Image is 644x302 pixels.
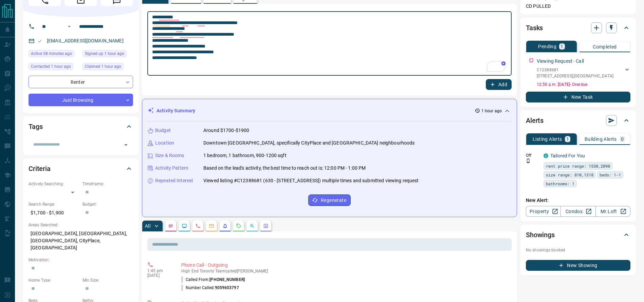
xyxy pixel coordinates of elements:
[82,50,133,59] div: Mon Oct 13 2025
[544,153,548,158] div: condos.ca
[85,50,124,57] span: Signed up 1 hour ago
[29,118,133,135] div: Tags
[29,121,42,132] h2: Tags
[538,44,556,49] p: Pending
[155,127,171,134] p: Budget
[250,223,255,229] svg: Opportunities
[546,180,574,187] span: bathrooms: 1
[526,247,630,253] p: No showings booked
[121,140,131,150] button: Open
[29,228,133,253] p: [GEOGRAPHIC_DATA], [GEOGRAPHIC_DATA], [GEOGRAPHIC_DATA], CityPlace, [GEOGRAPHIC_DATA]
[560,44,563,49] p: 1
[29,63,79,72] div: Mon Oct 13 2025
[526,227,630,243] div: Showings
[181,269,509,273] p: High End Toronto Team called [PERSON_NAME]
[600,171,621,178] span: beds: 1-1
[203,165,366,172] p: Based on the lead's activity, the best time to reach out is: 12:00 PM - 1:00 PM
[526,112,630,129] div: Alerts
[546,171,593,178] span: size range: 810,1318
[82,277,133,283] p: Min Size:
[29,50,79,59] div: Mon Oct 13 2025
[181,277,245,283] p: Called From:
[29,181,79,187] p: Actively Searching:
[215,285,239,290] span: 9059603797
[65,22,73,31] button: Open
[157,107,195,114] p: Activity Summary
[222,223,228,229] svg: Listing Alerts
[550,153,585,158] a: Tailored For You
[195,223,201,229] svg: Calls
[526,158,531,163] svg: Push Notification Only
[29,277,79,283] p: Home Type:
[537,67,613,73] p: C12388681
[47,38,124,43] a: [EMAIL_ADDRESS][DOMAIN_NAME]
[155,152,184,159] p: Size & Rooms
[593,44,617,49] p: Completed
[236,223,241,229] svg: Requests
[155,177,193,184] p: Repeated Interest
[29,76,133,88] div: Renter
[526,152,539,158] p: Off
[152,14,507,73] textarea: To enrich screen reader interactions, please activate Accessibility in Grammarly extension settings
[526,115,544,126] h2: Alerts
[209,223,214,229] svg: Emails
[147,273,171,278] p: [DATE]
[537,73,613,79] p: [STREET_ADDRESS] , [GEOGRAPHIC_DATA]
[621,137,624,141] p: 0
[585,137,617,141] p: Building Alerts
[526,206,561,217] a: Property
[82,181,133,187] p: Timeframe:
[181,285,239,291] p: Number Called:
[526,229,555,240] h2: Showings
[537,81,630,88] p: 12:50 p.m. [DATE] - Overdue
[526,3,630,10] p: CD PULLED
[566,137,569,141] p: 1
[29,201,79,207] p: Search Range:
[526,22,543,33] h2: Tasks
[560,206,595,217] a: Condos
[533,137,562,141] p: Listing Alerts
[145,224,150,228] p: All
[181,262,509,269] p: Phone Call - Outgoing
[168,223,173,229] svg: Notes
[85,63,121,70] span: Claimed 1 hour ago
[526,92,630,102] button: New Task
[546,163,610,169] span: rent price range: 1530,2090
[182,223,187,229] svg: Lead Browsing Activity
[37,39,42,43] svg: Email Valid
[147,268,171,273] p: 1:45 pm
[203,177,419,184] p: Viewed listing #C12388681 (630 - [STREET_ADDRESS]) multiple times and submitted viewing request
[486,79,512,90] button: Add
[203,127,249,134] p: Around $1700-$1900
[308,194,351,206] button: Regenerate
[526,260,630,271] button: New Showing
[595,206,630,217] a: Mr.Loft
[82,201,133,207] p: Budget:
[203,139,415,147] p: Downtown [GEOGRAPHIC_DATA], specifically CityPlace and [GEOGRAPHIC_DATA] neighbourhoods
[155,165,188,172] p: Activity Pattern
[537,65,630,80] div: C12388681[STREET_ADDRESS],[GEOGRAPHIC_DATA]
[155,139,174,147] p: Location
[29,257,133,263] p: Motivation:
[209,277,245,282] span: [PHONE_NUMBER]
[29,207,79,219] p: $1,700 - $1,900
[29,163,51,174] h2: Criteria
[526,197,630,204] p: New Alert:
[29,161,133,177] div: Criteria
[203,152,287,159] p: 1 bedroom, 1 bathroom, 900-1200 sqft
[148,105,511,117] div: Activity Summary1 hour ago
[481,108,502,114] p: 1 hour ago
[526,20,630,36] div: Tasks
[537,58,584,65] p: Viewing Request - Call
[29,94,133,106] div: Just Browsing
[263,223,269,229] svg: Agent Actions
[31,50,72,57] span: Active 58 minutes ago
[31,63,71,70] span: Contacted 1 hour ago
[29,222,133,228] p: Areas Searched:
[82,63,133,72] div: Mon Oct 13 2025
